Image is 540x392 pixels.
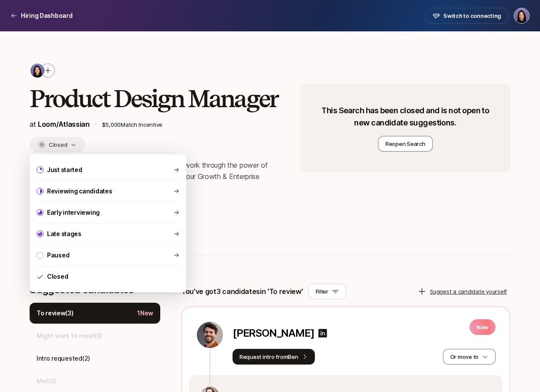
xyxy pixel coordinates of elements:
p: Might want to meet ( 0 ) [37,331,102,341]
p: at [30,118,90,130]
img: Christina White [514,8,529,23]
p: [PERSON_NAME] [233,327,314,339]
p: To review ( 3 ) [37,308,74,318]
a: Loom/Atlassian [38,120,90,128]
h2: Product Design Manager [30,85,287,112]
p: New [469,319,496,335]
div: Closed [30,154,186,292]
button: Closed [30,137,85,152]
p: Early interviewing [47,207,100,218]
img: ede9d662_28a5_4466_9c0e_ed85d3c99e90.jpg [197,322,223,348]
button: Or move to [443,349,496,365]
button: Christina White [514,8,530,24]
p: Met ( 0 ) [37,376,56,386]
p: 1 New [137,308,153,318]
p: You've got 3 candidates in 'To review' [181,286,303,297]
p: Intro requested ( 2 ) [37,353,90,364]
button: Filter [308,284,346,299]
p: Suggest a candidate yourself [430,287,507,296]
p: Late stages [47,229,81,239]
p: Closed [47,271,68,282]
button: Switch to connecting [425,8,509,24]
button: Reopen Search [378,136,433,152]
p: Just started [47,165,82,175]
p: Paused [47,250,69,260]
img: 78e4de0c_b49c_4efa_a437_1cd51fc50811.jpg [30,64,44,78]
p: This Search has been closed and is not open to new candidate suggestions. [321,105,489,129]
p: $5,000 Match Incentive [102,120,287,129]
p: Hiring Dashboard [21,10,73,21]
button: Request intro fromBen [233,349,315,365]
span: Switch to connecting [443,11,501,20]
p: Reviewing candidates [47,186,112,196]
